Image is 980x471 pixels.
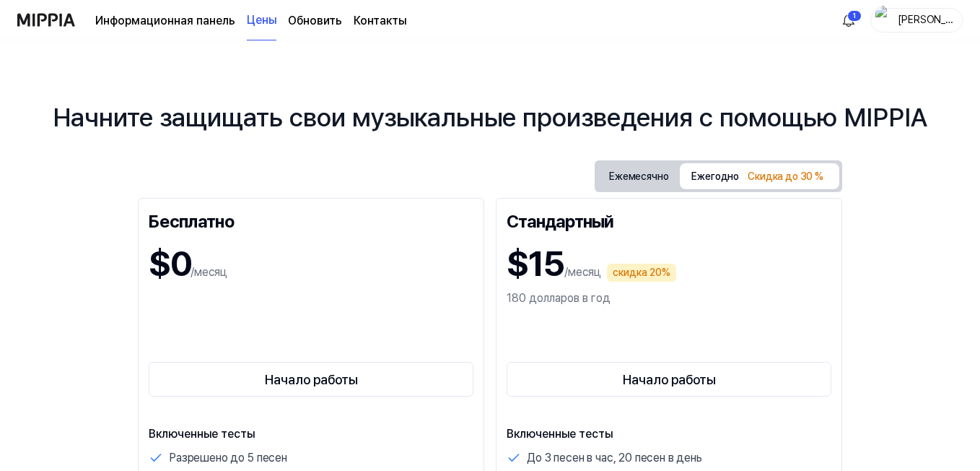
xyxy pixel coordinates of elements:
[875,6,893,35] img: Профиль
[265,370,358,389] ya-tr-span: Начало работы
[870,8,963,33] button: Профиль[PERSON_NAME]
[169,451,287,464] ya-tr-span: Разрешено до 5 песен
[613,265,670,280] ya-tr-span: скидка 20%
[507,211,613,232] ya-tr-span: Стандартный
[247,1,276,40] a: Цены
[354,14,406,27] ya-tr-span: Контакты
[247,12,276,29] ya-tr-span: Цены
[691,168,739,186] ya-tr-span: Ежегодно
[527,451,702,464] ya-tr-span: До 3 песен в час, 20 песен в день
[288,12,342,30] a: Обновить
[149,427,255,441] ya-tr-span: Включенные тесты
[288,14,342,27] ya-tr-span: Обновить
[507,238,564,290] h1: $15
[149,359,473,399] a: Начало работы
[507,362,831,397] button: Начало работы
[149,211,234,232] ya-tr-span: Бесплатно
[840,12,857,29] img: Аллин
[53,102,927,133] ya-tr-span: Начните защищать свои музыкальные произведения с помощью MIPPIA
[837,9,860,32] button: Аллин1
[564,264,601,281] p: /месяц
[149,362,473,397] button: Начало работы
[898,14,953,41] ya-tr-span: [PERSON_NAME]
[507,427,613,441] ya-tr-span: Включенные тесты
[507,359,831,399] a: Начало работы
[149,238,191,290] h1: $0
[95,12,235,30] a: Информационная панель
[354,12,406,30] a: Контакты
[191,265,227,279] ya-tr-span: /месяц
[95,14,235,27] ya-tr-span: Информационная панель
[748,170,823,182] ya-tr-span: Скидка до 30 %
[609,168,668,186] ya-tr-span: Ежемесячно
[847,10,862,22] div: 1
[507,291,611,305] ya-tr-span: 180 долларов в год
